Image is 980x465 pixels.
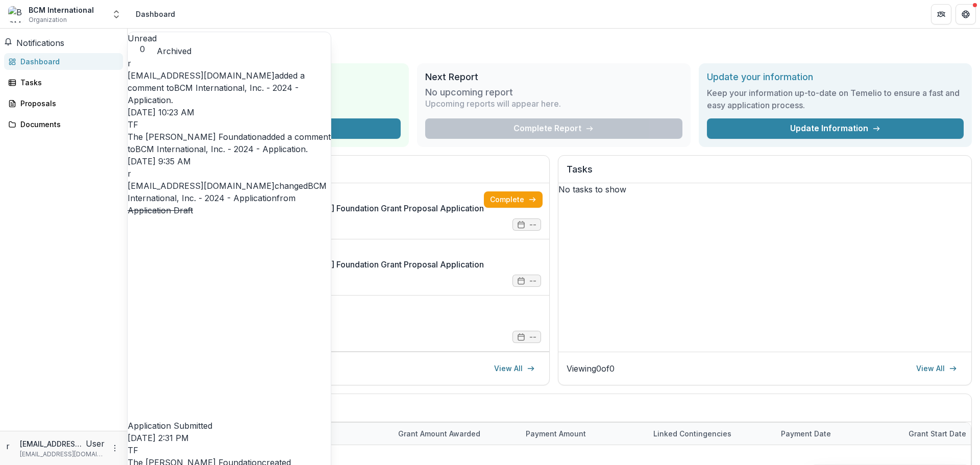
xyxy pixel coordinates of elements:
[775,428,837,439] div: Payment date
[425,87,513,98] h3: No upcoming report
[425,97,561,110] p: Upcoming reports will appear here.
[392,423,520,445] div: Grant amount awarded
[567,164,963,183] h2: Tasks
[144,164,541,183] h2: Proposals
[128,180,331,432] p: changed from
[707,71,964,83] h2: Update your information
[20,119,115,130] div: Documents
[128,155,331,167] p: [DATE] 9:35 AM
[707,87,964,111] h3: Keep your information up-to-date on Temelio to ensure a fast and easy application process.
[775,423,902,445] div: Payment date
[128,83,299,105] a: BCM International, Inc. - 2024 - Application
[144,314,541,327] a: BCM International, Inc. - 2024 - Application
[109,442,121,454] button: More
[20,77,115,88] div: Tasks
[4,37,64,49] button: Notifications
[20,56,115,67] div: Dashboard
[425,71,682,83] h2: Next Report
[128,32,157,54] button: Unread
[488,360,541,377] a: View All
[902,428,972,439] div: Grant start date
[128,132,262,142] span: The [PERSON_NAME] Foundation
[910,360,963,377] a: View All
[128,118,331,131] div: The Bolick Foundation
[128,205,193,215] s: Application Draft
[8,6,24,22] img: BCM International
[128,181,275,191] span: [EMAIL_ADDRESS][DOMAIN_NAME]
[136,9,175,19] div: Dashboard
[647,423,775,445] div: Linked Contingencies
[16,38,64,48] span: Notifications
[20,438,86,449] p: [EMAIL_ADDRESS][DOMAIN_NAME]
[29,5,94,15] div: BCM International
[128,421,212,431] span: Application Submitted
[707,118,964,139] a: Update Information
[392,428,486,439] div: Grant amount awarded
[109,4,124,25] button: Open entity switcher
[567,362,615,375] p: Viewing 0 of 0
[4,116,123,133] a: Documents
[128,131,331,155] p: added a comment to .
[157,45,191,57] button: Archived
[128,57,331,69] div: rbroadley@bcmintl.org
[4,74,123,91] a: Tasks
[6,440,16,452] div: rbroadley@bcmintl.org
[20,98,115,109] div: Proposals
[144,402,963,422] h2: Grant Payments
[647,428,738,439] div: Linked Contingencies
[128,167,331,180] div: rbroadley@bcmintl.org
[128,432,331,444] p: [DATE] 2:31 PM
[558,183,971,195] p: No tasks to show
[520,423,647,445] div: Payment Amount
[484,191,543,208] a: Complete
[86,437,105,450] p: User
[128,444,331,456] div: The Bolick Foundation
[955,4,976,25] button: Get Help
[520,428,592,439] div: Payment Amount
[29,15,67,25] span: Organization
[132,7,179,21] nav: breadcrumb
[144,202,484,214] a: BCM International - 2025 - The [PERSON_NAME] Foundation Grant Proposal Application
[20,450,105,459] p: [EMAIL_ADDRESS][DOMAIN_NAME]
[128,70,275,81] span: [EMAIL_ADDRESS][DOMAIN_NAME]
[136,37,972,55] h1: Dashboard
[4,53,123,70] a: Dashboard
[4,95,123,112] a: Proposals
[144,258,541,271] a: BCM International - 2025 - The [PERSON_NAME] Foundation Grant Proposal Application
[931,4,951,25] button: Partners
[128,44,157,54] span: 0
[128,106,331,118] p: [DATE] 10:23 AM
[135,144,306,154] a: BCM International, Inc. - 2024 - Application
[128,69,331,106] p: added a comment to .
